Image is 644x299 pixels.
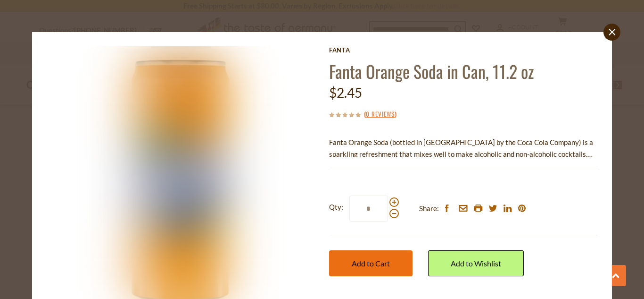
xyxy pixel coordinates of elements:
strong: Qty: [329,201,343,213]
span: $2.45 [329,85,362,101]
a: Add to Wishlist [428,250,524,276]
a: 0 Reviews [366,109,395,120]
input: Qty: [349,196,388,222]
p: Fanta Orange Soda (bottled in [GEOGRAPHIC_DATA] by the Coca Cola Company) is a sparkling refreshm... [329,137,598,160]
button: Add to Cart [329,250,413,276]
span: Add to Cart [352,259,390,268]
a: Fanta Orange Soda in Can, 11.2 oz [329,59,534,84]
a: Fanta [329,46,598,54]
span: ( ) [364,109,396,119]
span: Share: [419,203,439,214]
